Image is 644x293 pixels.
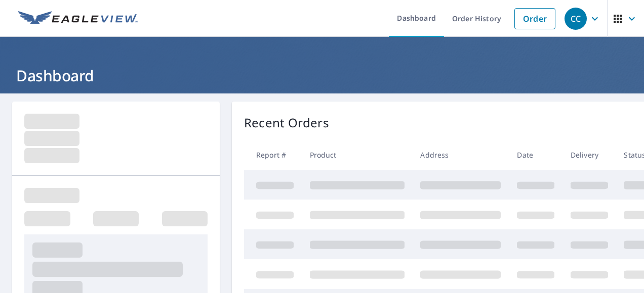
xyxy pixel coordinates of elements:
[12,65,632,86] h1: Dashboard
[244,140,302,170] th: Report #
[244,114,329,132] p: Recent Orders
[302,140,413,170] th: Product
[514,8,555,29] a: Order
[18,11,138,26] img: EV Logo
[509,140,562,170] th: Date
[565,8,587,30] div: CC
[412,140,509,170] th: Address
[562,140,616,170] th: Delivery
